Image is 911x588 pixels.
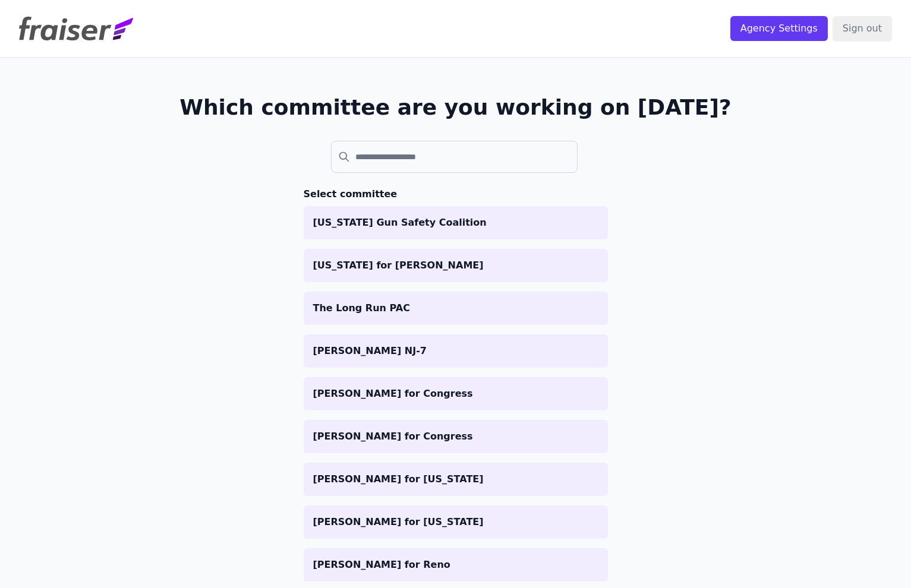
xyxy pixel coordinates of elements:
p: [PERSON_NAME] for Congress [313,429,598,444]
a: [PERSON_NAME] for Congress [304,420,608,453]
p: [PERSON_NAME] for [US_STATE] [313,515,598,529]
p: [PERSON_NAME] for Congress [313,387,598,401]
a: [PERSON_NAME] NJ-7 [304,334,608,368]
p: [US_STATE] Gun Safety Coalition [313,216,598,230]
p: [PERSON_NAME] for Reno [313,558,598,572]
p: [PERSON_NAME] for [US_STATE] [313,472,598,486]
p: [US_STATE] for [PERSON_NAME] [313,258,598,273]
a: [PERSON_NAME] for [US_STATE] [304,505,608,539]
input: Sign out [833,16,892,41]
h3: Select committee [304,187,608,201]
p: [PERSON_NAME] NJ-7 [313,344,598,358]
a: [PERSON_NAME] for Reno [304,548,608,581]
a: [PERSON_NAME] for [US_STATE] [304,463,608,496]
a: [US_STATE] Gun Safety Coalition [304,206,608,239]
a: [PERSON_NAME] for Congress [304,377,608,410]
a: The Long Run PAC [304,292,608,325]
a: [US_STATE] for [PERSON_NAME] [304,249,608,282]
h1: Which committee are you working on [DATE]? [179,96,732,119]
img: Fraiser Logo [19,17,133,40]
input: Agency Settings [730,16,828,41]
p: The Long Run PAC [313,301,598,315]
